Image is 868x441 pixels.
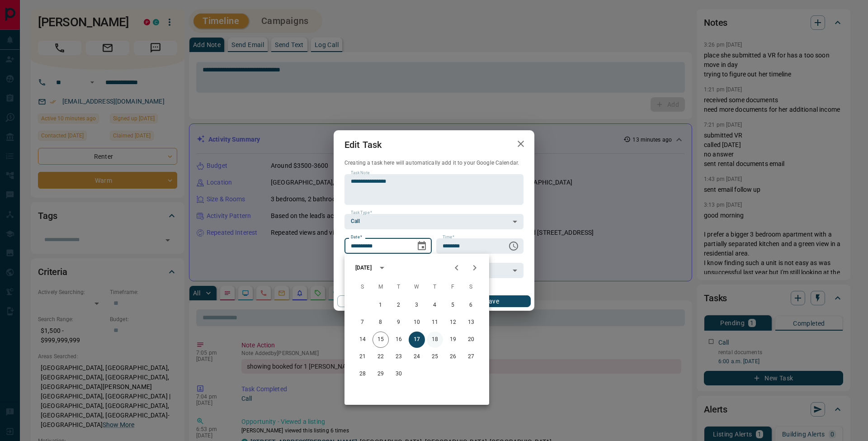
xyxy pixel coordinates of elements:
button: 13 [463,314,479,331]
button: Next month [466,259,484,277]
button: Choose date, selected date is Sep 17, 2025 [413,237,431,255]
button: 1 [373,297,389,313]
button: 12 [445,314,461,331]
button: 24 [409,349,425,365]
div: [DATE] [355,264,372,272]
button: 16 [391,332,407,348]
button: 18 [427,332,443,348]
button: 14 [354,332,371,348]
span: Monday [373,278,389,296]
button: 25 [427,349,443,365]
button: 10 [409,314,425,331]
button: 4 [427,297,443,313]
button: 2 [391,297,407,313]
button: Save [453,295,531,307]
div: Call [344,214,524,229]
span: Sunday [354,278,371,296]
label: Date [351,234,362,240]
span: Tuesday [391,278,407,296]
span: Thursday [427,278,443,296]
button: 30 [391,366,407,382]
button: 6 [463,297,479,313]
label: Task Type [351,210,372,216]
label: Time [443,234,454,240]
button: Cancel [337,295,415,307]
button: 28 [354,366,371,382]
button: 7 [354,314,371,331]
button: Choose time, selected time is 6:00 AM [505,237,523,255]
button: 26 [445,349,461,365]
h2: Edit Task [334,130,392,159]
button: 15 [373,332,389,348]
button: 11 [427,314,443,331]
button: 27 [463,349,479,365]
button: 8 [373,314,389,331]
button: calendar view is open, switch to year view [374,260,390,275]
button: 23 [391,349,407,365]
button: Previous month [448,259,466,277]
button: 3 [409,297,425,313]
span: Wednesday [409,278,425,296]
button: 5 [445,297,461,313]
button: 21 [354,349,371,365]
button: 9 [391,314,407,331]
button: 19 [445,332,461,348]
span: Saturday [463,278,479,296]
span: Friday [445,278,461,296]
p: Creating a task here will automatically add it to your Google Calendar. [344,159,524,167]
button: 29 [373,366,389,382]
label: Task Note [351,170,369,176]
button: 20 [463,332,479,348]
button: 22 [373,349,389,365]
button: 17 [409,332,425,348]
